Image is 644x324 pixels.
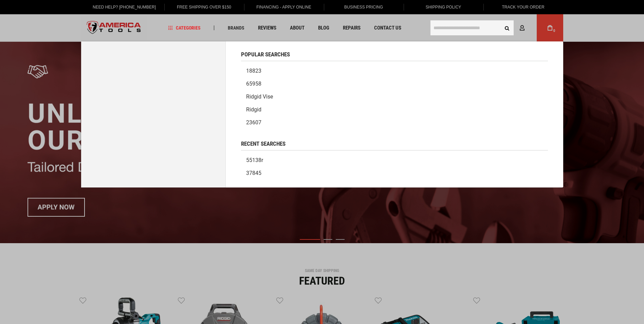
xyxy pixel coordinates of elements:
[228,25,244,30] span: Brands
[241,141,286,147] span: Recent Searches
[165,23,204,33] a: Categories
[241,65,548,77] a: 18823
[241,116,548,129] a: 23607
[241,90,548,103] a: Ridgid vise
[241,167,548,180] a: 37845
[241,103,548,116] a: Ridgid
[168,25,201,30] span: Categories
[225,23,247,33] a: Brands
[241,77,548,90] a: 65958
[241,154,548,167] a: 55138r
[241,52,290,57] span: Popular Searches
[501,21,514,34] button: Search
